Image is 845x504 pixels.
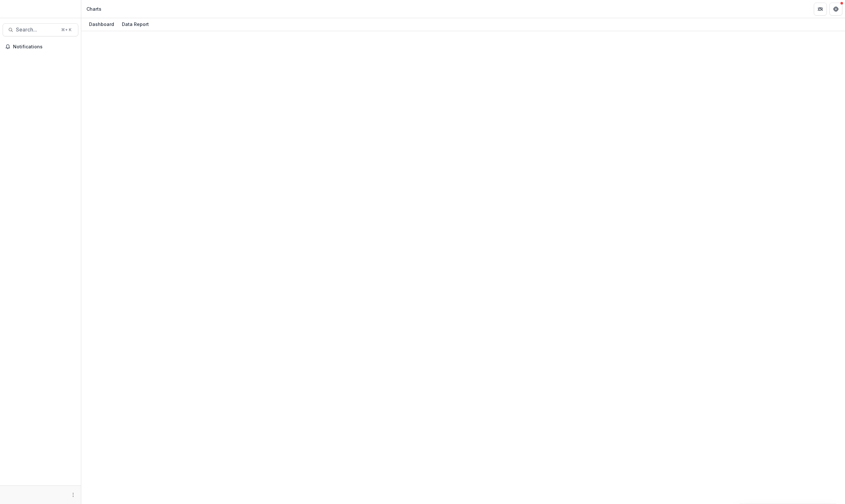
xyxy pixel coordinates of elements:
button: More [69,491,77,499]
div: Dashboard [86,19,117,29]
div: ⌘ + K [60,26,73,33]
button: Notifications [3,42,78,52]
div: Charts [86,6,101,12]
button: Search... [3,23,78,36]
div: Data Report [119,19,151,29]
button: Partners [814,3,827,16]
span: Search... [16,27,57,33]
a: Data Report [119,18,151,31]
a: Dashboard [86,18,117,31]
button: Get Help [829,3,842,16]
nav: breadcrumb [84,4,104,14]
span: Notifications [13,44,76,50]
